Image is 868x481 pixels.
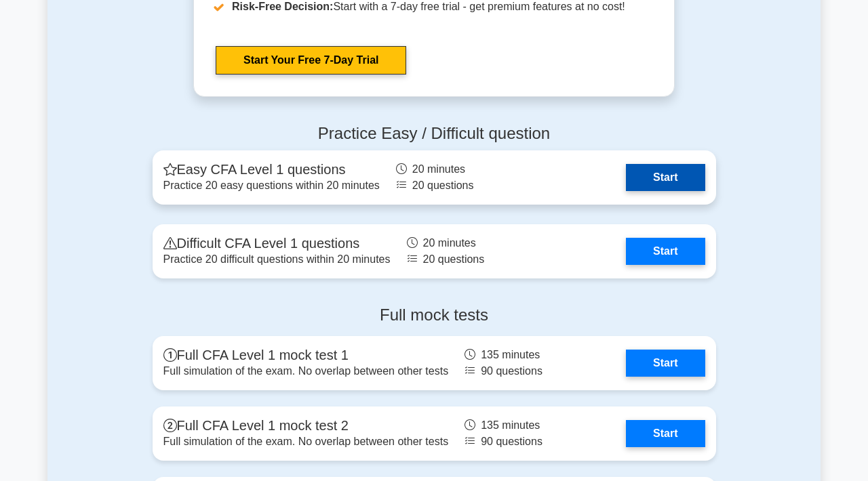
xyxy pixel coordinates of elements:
a: Start [626,164,705,191]
a: Start [626,238,705,265]
a: Start [626,420,705,447]
a: Start [626,350,705,377]
h4: Full mock tests [153,306,716,325]
h4: Practice Easy / Difficult question [153,124,716,144]
a: Start Your Free 7-Day Trial [216,46,406,75]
